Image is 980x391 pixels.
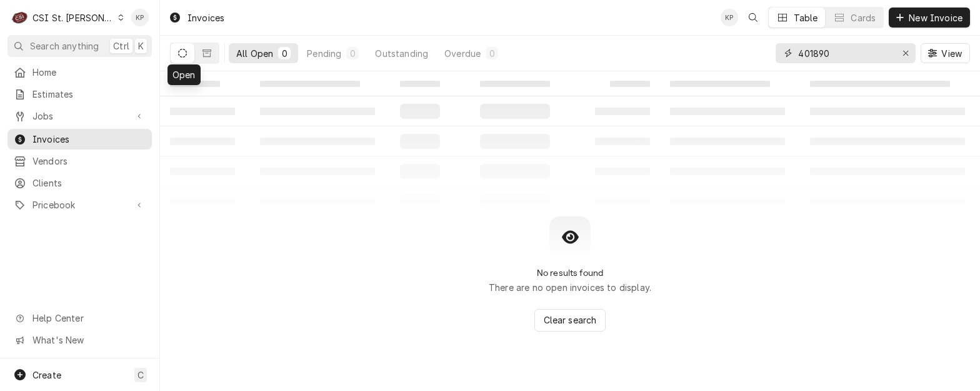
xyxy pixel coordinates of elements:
div: KP [721,9,738,26]
div: Cards [851,11,876,24]
div: 0 [488,47,496,60]
div: Outstanding [375,47,428,60]
a: Estimates [7,84,152,104]
a: Go to What's New [7,330,152,350]
div: All Open [236,47,273,60]
span: ‌ [670,81,770,87]
div: CSI St. [PERSON_NAME] [32,11,114,24]
a: Vendors [7,151,152,171]
a: Go to Pricebook [7,195,152,215]
div: Kym Parson's Avatar [131,9,149,26]
span: View [939,47,964,60]
span: ‌ [610,81,650,87]
div: 0 [349,47,356,60]
div: Kym Parson's Avatar [721,9,738,26]
button: Search anythingCtrlK [7,35,152,57]
span: Pricebook [32,198,127,211]
a: Go to Jobs [7,106,152,126]
span: Create [32,370,61,380]
span: C [137,368,144,382]
h2: No results found [537,268,604,278]
span: Invoices [32,133,146,146]
span: Clients [32,176,146,190]
div: Table [794,11,818,24]
div: Open [167,64,201,85]
a: Invoices [7,129,152,150]
a: Home [7,62,152,83]
span: ‌ [260,81,360,87]
span: ‌ [480,81,550,87]
span: Ctrl [113,39,129,53]
button: Erase input [896,43,916,63]
button: New Invoice [889,8,970,28]
span: Clear search [541,313,599,327]
div: Overdue [444,47,481,60]
input: Keyword search [798,43,892,63]
span: Home [32,66,146,79]
span: New Invoice [906,11,965,24]
button: View [921,43,970,63]
span: ‌ [400,81,440,87]
p: There are no open invoices to display. [489,281,651,294]
div: Pending [307,47,341,60]
span: Vendors [32,155,146,168]
div: KP [131,9,149,26]
span: Help Center [32,312,144,325]
span: Estimates [32,88,146,101]
div: 0 [281,47,288,60]
a: Go to Help Center [7,308,152,328]
span: ‌ [810,81,950,87]
button: Clear search [534,309,606,332]
a: Clients [7,173,152,193]
div: C [11,9,29,26]
span: Jobs [32,109,127,123]
span: K [138,39,144,53]
span: Search anything [30,39,99,53]
table: All Open Invoices List Loading [160,71,980,216]
span: What's New [32,333,144,347]
div: CSI St. Louis's Avatar [11,9,29,26]
button: Open search [743,8,763,28]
